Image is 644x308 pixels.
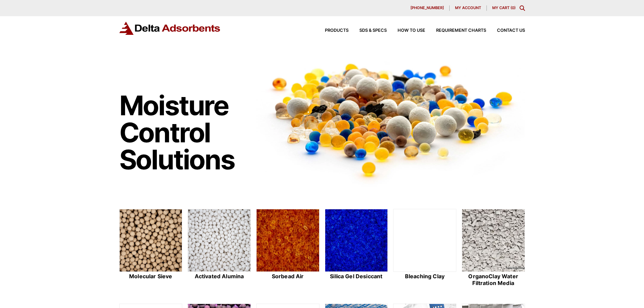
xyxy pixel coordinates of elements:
span: Products [325,28,349,33]
h2: Molecular Sieve [119,273,183,280]
a: My Cart (0) [492,5,516,10]
a: Activated Alumina [188,209,251,287]
div: Toggle Modal Content [520,5,525,11]
a: Requirement Charts [425,28,486,33]
span: [PHONE_NUMBER] [410,6,444,10]
span: SDS & SPECS [359,28,387,33]
a: Contact Us [486,28,525,33]
span: My account [455,6,481,10]
h2: Activated Alumina [188,273,251,280]
img: Image [256,51,525,187]
a: Sorbead Air [256,209,319,287]
h2: Bleaching Clay [393,273,456,280]
a: SDS & SPECS [349,28,387,33]
a: Products [314,28,349,33]
a: OrganoClay Water Filtration Media [462,209,525,287]
a: Bleaching Clay [393,209,456,287]
a: How to Use [387,28,425,33]
a: Silica Gel Desiccant [325,209,388,287]
a: [PHONE_NUMBER] [405,5,450,11]
h1: Moisture Control Solutions [119,92,250,173]
h2: Sorbead Air [256,273,319,280]
h2: Silica Gel Desiccant [325,273,388,280]
img: Delta Adsorbents [119,22,221,35]
a: Molecular Sieve [119,209,183,287]
span: Requirement Charts [436,28,486,33]
h2: OrganoClay Water Filtration Media [462,273,525,286]
span: How to Use [398,28,425,33]
a: My account [450,5,487,11]
span: 0 [512,5,514,10]
span: Contact Us [497,28,525,33]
